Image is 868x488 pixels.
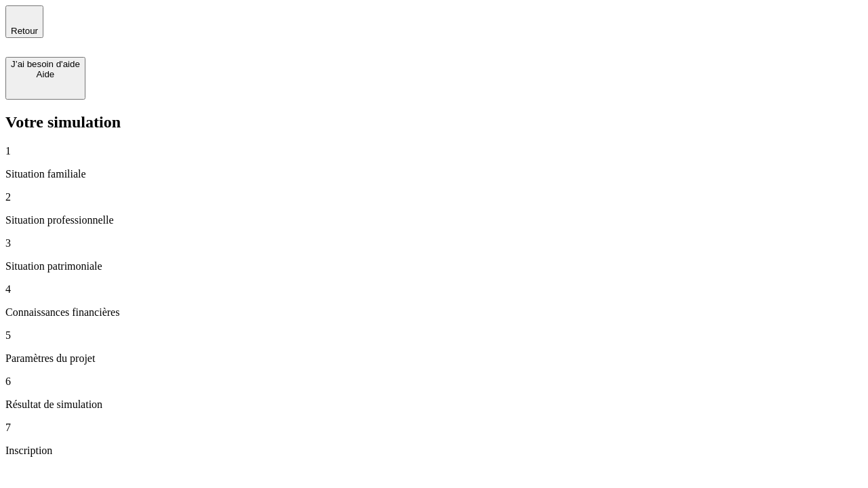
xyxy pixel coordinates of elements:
p: Inscription [5,445,863,457]
p: 2 [5,191,863,203]
p: Paramètres du projet [5,352,863,365]
p: Résultat de simulation [5,399,863,411]
p: 5 [5,329,863,342]
div: J’ai besoin d'aide [11,59,80,69]
div: Aide [11,69,80,79]
h2: Votre simulation [5,113,863,131]
p: Situation familiale [5,168,863,180]
p: 3 [5,237,863,249]
p: 6 [5,375,863,388]
p: Situation patrimoniale [5,260,863,272]
button: Retour [5,5,43,38]
p: 4 [5,283,863,296]
p: Connaissances financières [5,306,863,319]
button: J’ai besoin d'aideAide [5,57,85,100]
p: Situation professionnelle [5,214,863,226]
p: 1 [5,145,863,157]
span: Retour [11,26,38,36]
p: 7 [5,422,863,434]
